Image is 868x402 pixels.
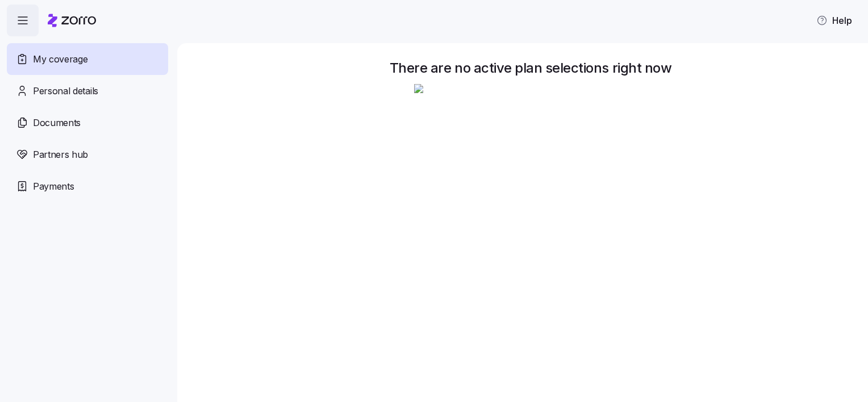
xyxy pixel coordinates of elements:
[414,84,647,317] img: Person sitting and waiting with coffee and laptop
[7,75,168,107] a: Personal details
[33,179,74,194] span: Payments
[7,107,168,139] a: Documents
[33,116,81,130] span: Documents
[7,170,168,202] a: Payments
[33,84,98,98] span: Personal details
[816,14,852,27] span: Help
[7,43,168,75] a: My coverage
[33,148,88,162] span: Partners hub
[390,61,671,75] span: There are no active plan selections right now
[7,139,168,170] a: Partners hub
[807,9,861,32] button: Help
[33,52,87,66] span: My coverage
